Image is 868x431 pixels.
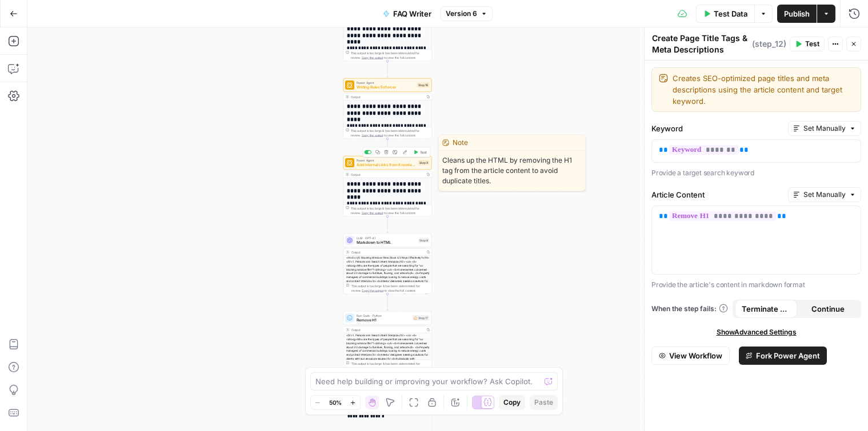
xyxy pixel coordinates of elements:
[351,206,429,215] div: This output is too large & has been abbreviated for review. to view the full content.
[357,162,416,168] span: Add Internal Links from Knowledge Base - Fork
[439,151,585,191] span: Cleans up the HTML by removing the H1 tag from the article content to avoid duplicate titles.
[652,33,749,55] textarea: Create Page Title Tags & Meta Descriptions
[343,333,431,391] div: <h2>1. Persona and Search Intent Analysis</h2> <ol> <li><strong>Who are the types of people that ...
[357,158,416,163] span: Power Agent
[343,311,432,372] div: Run Code · PythonRemove H1Step 17Output<h2>1. Persona and Search Intent Analysis</h2> <ol> <li><s...
[714,8,747,19] span: Test Data
[362,56,383,59] span: Copy the output
[351,95,423,99] div: Output
[329,398,342,407] span: 50%
[357,313,410,318] span: Run Code · Python
[651,347,730,365] button: View Workflow
[756,350,820,361] span: Fork Power Agent
[376,5,438,23] button: FAQ Writer
[811,303,845,315] span: Continue
[503,397,521,408] span: Copy
[351,284,429,293] div: This output is too large & has been abbreviated for review. to view the full content.
[439,135,585,151] div: Note
[357,317,410,323] span: Remove H1
[357,236,416,240] span: LLM · GPT-4.1
[441,6,493,21] button: Version 6
[411,148,429,156] button: Test
[343,156,432,216] div: Power AgentAdd Internal Links from Knowledge Base - ForkStep 9TestOutput**** **** **** **** **** ...
[351,172,423,177] div: Output
[651,189,783,200] label: Article Content
[417,83,429,88] div: Step 16
[413,315,429,321] div: Step 17
[393,8,431,19] span: FAQ Writer
[362,134,383,137] span: Copy the output
[420,150,427,155] span: Test
[803,123,846,134] span: Set Manually
[790,37,825,51] button: Test
[534,397,553,408] span: Paste
[742,303,790,315] span: Terminate Workflow
[696,5,754,23] button: Test Data
[357,84,415,90] span: Writing Rules Enforcer
[717,327,797,337] span: Show Advanced Settings
[530,395,558,410] button: Paste
[752,38,786,50] span: ( step_12 )
[387,139,389,155] g: Edge from step_16 to step_9
[362,366,383,370] span: Copy the output
[387,294,389,311] g: Edge from step_8 to step_17
[357,80,415,85] span: Power Agent
[387,216,389,233] g: Edge from step_9 to step_8
[387,61,389,78] g: Edge from step_7 to step_16
[351,51,429,60] div: This output is too large & has been abbreviated for review. to view the full content.
[351,128,429,138] div: This output is too large & has been abbreviated for review. to view the full content.
[357,240,416,245] span: Markdown to HTML
[351,361,429,370] div: This output is too large & has been abbreviated for review. to view the full content.
[803,190,846,200] span: Set Manually
[362,289,383,292] span: Copy the output
[343,233,432,294] div: LLM · GPT-4.1Markdown to HTMLStep 8Output<h1>Do UV Blocking Window Films Block UV Rays Effectivel...
[797,300,859,318] button: Continue
[418,160,429,166] div: Step 9
[788,121,861,136] button: Set Manually
[651,279,861,291] p: Provide the article's content in markdown format
[418,238,429,243] div: Step 8
[651,167,861,179] p: Provide a target search keyword
[651,304,728,314] a: When the step fails:
[351,250,423,255] div: Output
[669,350,722,361] span: View Workflow
[777,5,817,23] button: Publish
[788,187,861,202] button: Set Manually
[351,328,423,332] div: Output
[673,72,854,107] textarea: Creates SEO-optimized page titles and meta descriptions using the article content and target keyw...
[805,39,819,49] span: Test
[362,211,383,215] span: Copy the output
[446,9,477,19] span: Version 6
[784,8,810,19] span: Publish
[651,123,783,134] label: Keyword
[343,256,431,313] div: <h1>Do UV Blocking Window Films Block UV Rays Effectively?</h1> <h2>1. Persona and Search Intent ...
[499,395,525,410] button: Copy
[739,347,827,365] button: Fork Power Agent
